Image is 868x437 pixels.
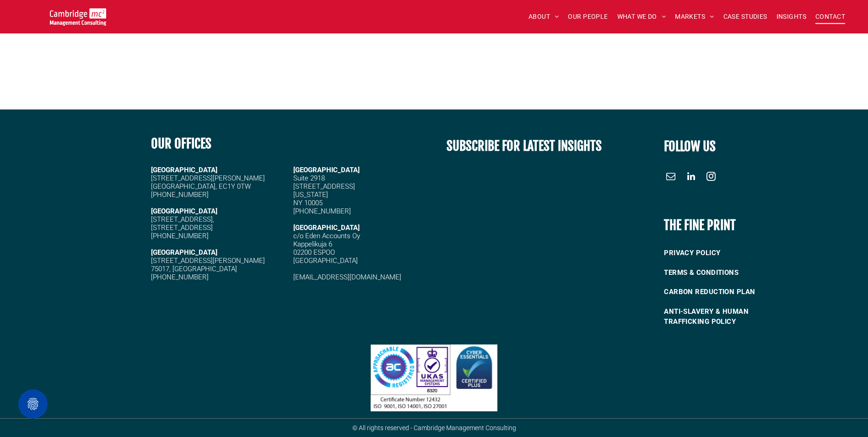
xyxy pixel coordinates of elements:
span: [GEOGRAPHIC_DATA] [293,166,360,174]
a: OUR PEOPLE [563,10,612,24]
b: OUR OFFICES [151,136,211,152]
a: PRIVACY POLICY [664,243,788,263]
a: Your Business Transformed | Cambridge Management Consulting [50,10,106,19]
a: INSIGHTS [772,10,811,24]
span: CONTACT [815,10,845,24]
span: [PHONE_NUMBER] [293,207,351,215]
span: [STREET_ADDRESS], [151,215,214,224]
span: NY 10005 [293,199,323,207]
a: WHAT WE DO [613,10,671,24]
a: MARKETS [670,10,718,24]
a: CARBON REDUCTION PLAN [664,282,788,302]
strong: [GEOGRAPHIC_DATA] [151,207,217,215]
font: FOLLOW US [664,138,716,154]
strong: [GEOGRAPHIC_DATA] [151,166,217,174]
span: c/o Eden Accounts Oy Kappelikuja 6 02200 ESPOO [GEOGRAPHIC_DATA] [293,232,360,265]
span: [PHONE_NUMBER] [151,232,209,240]
span: [PHONE_NUMBER] [151,273,209,281]
strong: [GEOGRAPHIC_DATA] [151,248,217,257]
a: linkedin [684,169,698,186]
a: CONTACT [811,10,850,24]
img: Three certification logos: Approachable Registered, UKAS Management Systems with a tick and certi... [371,344,497,411]
a: instagram [704,169,718,186]
span: [GEOGRAPHIC_DATA] [293,224,360,232]
span: [US_STATE] [293,191,328,199]
a: [EMAIL_ADDRESS][DOMAIN_NAME] [293,273,401,281]
a: email [664,169,678,186]
span: Suite 2918 [293,174,325,182]
span: [STREET_ADDRESS] [151,224,213,232]
a: ANTI-SLAVERY & HUMAN TRAFFICKING POLICY [664,302,788,332]
span: 75017, [GEOGRAPHIC_DATA] [151,265,237,273]
a: TERMS & CONDITIONS [664,263,788,283]
span: [STREET_ADDRESS] [293,182,355,191]
a: CASE STUDIES [719,10,772,24]
span: [STREET_ADDRESS][PERSON_NAME] [151,257,265,265]
span: © All rights reserved - Cambridge Management Consulting [352,424,516,432]
a: ABOUT [524,10,564,24]
b: THE FINE PRINT [664,217,736,233]
span: [PHONE_NUMBER] [151,191,209,199]
span: [STREET_ADDRESS][PERSON_NAME] [GEOGRAPHIC_DATA], EC1Y 0TW [151,174,265,191]
img: Cambridge MC Logo [50,8,106,26]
